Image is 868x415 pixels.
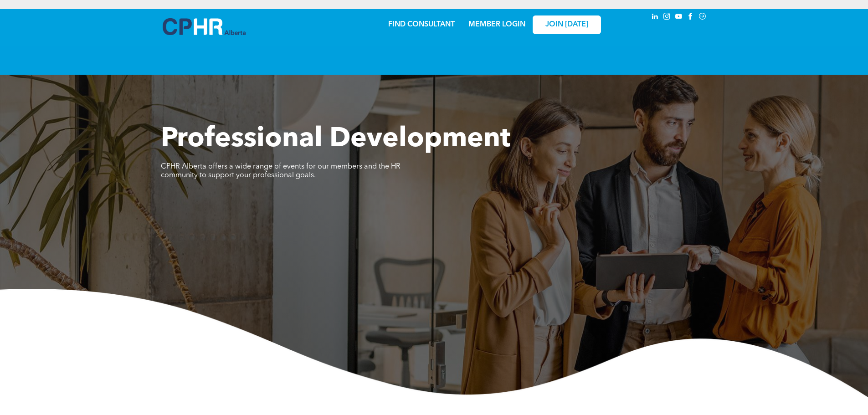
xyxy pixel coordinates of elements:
[650,11,660,24] a: linkedin
[686,11,696,24] a: facebook
[533,15,601,34] a: JOIN [DATE]
[545,20,588,29] span: JOIN [DATE]
[388,21,455,28] a: FIND CONSULTANT
[163,18,246,35] img: A blue and white logo for cp alberta
[468,21,525,28] a: MEMBER LOGIN
[161,126,510,153] span: Professional Development
[674,11,684,24] a: youtube
[662,11,672,24] a: instagram
[698,11,708,24] a: Social network
[161,163,401,179] span: CPHR Alberta offers a wide range of events for our members and the HR community to support your p...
